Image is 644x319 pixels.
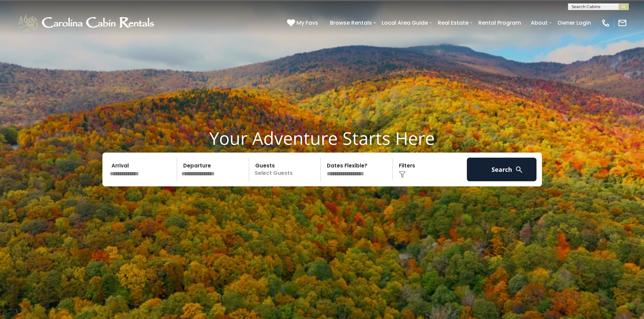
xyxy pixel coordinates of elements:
[554,17,594,29] a: Owner Login
[327,17,375,29] a: Browse Rentals
[296,19,318,27] span: My Favs
[467,158,537,181] button: Search
[399,171,406,178] img: filter--v1.png
[287,19,320,27] a: My Favs
[378,17,431,29] a: Local Area Guide
[515,165,523,174] img: search-regular-white.png
[5,128,639,149] h1: Your Adventure Starts Here
[618,18,627,28] img: mail-regular-white.png
[601,18,611,28] img: phone-regular-white.png
[434,17,472,29] a: Real Estate
[475,17,524,29] a: Rental Program
[17,13,157,33] img: White-1-1-2.png
[251,158,321,181] p: Select Guests
[527,17,551,29] a: About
